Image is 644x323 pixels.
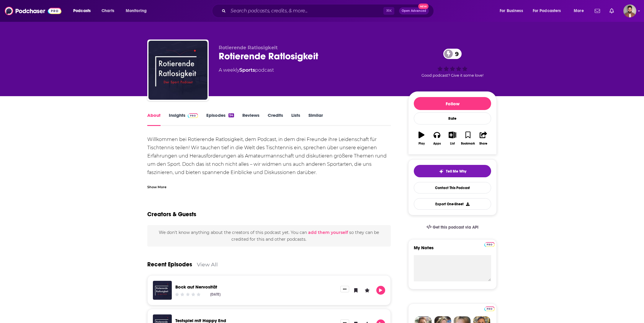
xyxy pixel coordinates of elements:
label: My Notes [414,245,491,255]
a: Get this podcast via API [422,220,483,235]
a: Pro website [484,306,495,311]
a: Show notifications dropdown [592,6,602,16]
img: Podchaser Pro [484,242,495,247]
button: Bookmark Episode [352,286,360,295]
img: User Profile [623,4,636,17]
img: Podchaser Pro [484,306,495,311]
img: Rotierende Ratlosigkeit [148,41,207,100]
div: A weekly podcast [219,67,274,74]
button: Show profile menu [623,4,636,17]
a: View All [197,261,218,268]
span: Open Advanced [402,9,426,12]
div: Apps [433,142,441,145]
span: Rotierende Ratlosigkeit [219,45,278,50]
button: Bookmark [460,128,475,149]
span: Charts [102,7,114,15]
a: Pro website [484,241,495,247]
span: 9 [449,49,462,59]
a: Contact This Podcast [414,182,491,194]
a: Charts [98,6,118,16]
a: Show notifications dropdown [607,6,616,16]
span: Tell Me Why [446,169,466,174]
div: Bookmark [461,142,475,145]
span: We don't know anything about the creators of this podcast yet . You can so they can be credited f... [159,230,379,242]
button: open menu [529,6,570,16]
button: open menu [69,6,98,16]
div: Rate [414,112,491,124]
span: For Business [500,7,523,15]
button: Follow [414,97,491,110]
a: InsightsPodchaser Pro [169,112,198,126]
span: For Podcasters [533,7,561,15]
div: 9Good podcast? Give it some love! [408,45,497,81]
button: Play [414,128,429,149]
button: Play [376,286,385,295]
button: open menu [122,6,154,16]
a: About [147,112,161,126]
button: open menu [570,6,591,16]
a: Reviews [242,112,259,126]
img: Podchaser - Follow, Share and Rate Podcasts [5,5,61,17]
img: Podchaser Pro [188,113,198,118]
button: List [445,128,460,149]
span: Get this podcast via API [433,225,478,230]
div: Willkommen bei Rotierende Ratlosigkeit, dem Podcast, in dem drei Freunde ihre Leidenschaft für Ti... [147,135,391,193]
a: Recent Episodes [147,261,192,268]
span: Logged in as calmonaghan [623,4,636,17]
a: Lists [291,112,300,126]
img: Bock auf Nervosität [153,281,172,300]
button: Open AdvancedNew [399,7,429,14]
button: tell me why sparkleTell Me Why [414,165,491,177]
a: Bock auf Nervosität [175,284,217,290]
div: Community Rating: 0 out of 5 [174,292,201,296]
span: Monitoring [126,7,147,15]
div: Play [419,142,425,145]
button: add them yourself [308,230,348,235]
a: 9 [443,49,462,59]
button: Leave a Rating [363,286,372,295]
button: Share [476,128,491,149]
span: Good podcast? Give it some love! [421,73,483,78]
a: Similar [308,112,323,126]
span: More [574,7,584,15]
a: Sports [239,67,255,73]
div: Share [479,142,487,145]
span: Podcasts [73,7,91,15]
div: Search podcasts, credits, & more... [218,4,439,18]
span: ⌘ K [383,7,394,15]
div: [DATE] [210,292,220,296]
button: Export One-Sheet [414,198,491,210]
input: Search podcasts, credits, & more... [228,6,383,16]
a: Credits [268,112,283,126]
img: tell me why sparkle [439,169,444,174]
button: open menu [496,6,530,16]
div: 54 [228,113,234,117]
span: New [418,4,429,9]
button: Show More Button [340,286,349,292]
h2: Creators & Guests [147,211,196,218]
button: Apps [429,128,444,149]
a: Episodes54 [206,112,234,126]
div: List [450,142,455,145]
